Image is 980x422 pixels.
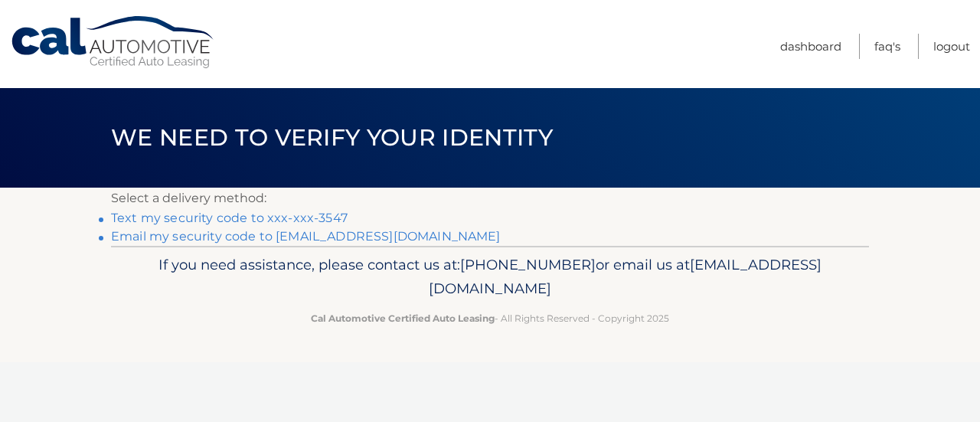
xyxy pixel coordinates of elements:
[111,229,501,244] a: Email my security code to [EMAIL_ADDRESS][DOMAIN_NAME]
[111,123,553,152] span: We need to verify your identity
[311,312,495,324] strong: Cal Automotive Certified Auto Leasing
[780,34,841,59] a: Dashboard
[111,211,348,225] a: Text my security code to xxx-xxx-3547
[111,188,869,209] p: Select a delivery method:
[121,253,859,302] p: If you need assistance, please contact us at: or email us at
[874,34,900,59] a: FAQ's
[121,310,859,326] p: - All Rights Reserved - Copyright 2025
[10,15,217,70] a: Cal Automotive
[460,256,596,273] span: [PHONE_NUMBER]
[933,34,970,59] a: Logout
